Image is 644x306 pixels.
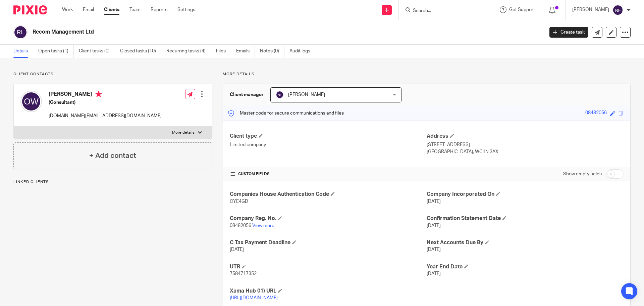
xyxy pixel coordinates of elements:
h4: Confirmation Statement Date [427,215,624,222]
a: Work [62,6,73,13]
a: Email [83,6,94,13]
p: [PERSON_NAME] [572,6,609,13]
i: Primary [95,91,102,97]
a: Closed tasks (10) [120,45,161,58]
p: Client contacts [13,72,212,77]
input: Search [412,8,473,14]
span: Get Support [509,7,535,12]
a: Clients [104,6,119,13]
a: Create task [549,27,588,38]
h5: (Consultant) [49,99,162,106]
p: [DOMAIN_NAME][EMAIL_ADDRESS][DOMAIN_NAME] [49,113,162,119]
h4: Address [427,133,624,140]
p: [STREET_ADDRESS] [427,141,624,148]
img: svg%3E [20,91,42,112]
a: Reports [151,6,167,13]
p: More details [223,72,631,77]
h4: Xama Hub 01) URL [230,288,427,295]
span: [DATE] [230,247,244,252]
a: Client tasks (0) [79,45,115,58]
span: [DATE] [427,247,441,252]
h4: Client type [230,133,427,140]
a: Notes (0) [260,45,284,58]
a: Details [13,45,33,58]
img: Pixie [13,5,47,14]
img: svg%3E [13,25,28,39]
h4: [PERSON_NAME] [49,91,162,99]
img: svg%3E [612,5,623,15]
a: Team [129,6,141,13]
span: CYE4GD [230,199,248,204]
h3: Client manager [230,91,264,98]
a: [URL][DOMAIN_NAME] [230,296,278,300]
p: More details [172,130,195,135]
h4: Company Reg. No. [230,215,427,222]
img: svg%3E [276,91,284,99]
span: 7584717352 [230,271,257,276]
p: Linked clients [13,179,212,185]
a: Emails [236,45,255,58]
p: Master code for secure communications and files [228,110,344,117]
p: [GEOGRAPHIC_DATA], WC1N 3AX [427,148,624,155]
span: [DATE] [427,223,441,228]
h4: Year End Date [427,263,624,270]
a: Open tasks (1) [38,45,74,58]
a: View more [252,223,274,228]
h4: Companies House Authentication Code [230,191,427,198]
h2: Recom Management Ltd [33,29,438,36]
a: Recurring tasks (4) [166,45,211,58]
span: 08482056 [230,223,251,228]
a: Settings [177,6,195,13]
h4: C Tax Payment Deadline [230,239,427,246]
h4: UTR [230,263,427,270]
p: Limited company [230,141,427,148]
label: Show empty fields [563,171,602,177]
div: 08482056 [585,110,607,117]
h4: Company Incorporated On [427,191,624,198]
span: [DATE] [427,271,441,276]
h4: Next Accounts Due By [427,239,624,246]
h4: CUSTOM FIELDS [230,171,427,177]
a: Audit logs [289,45,315,58]
h4: + Add contact [89,150,136,161]
span: [PERSON_NAME] [288,92,325,97]
span: [DATE] [427,199,441,204]
a: Files [216,45,231,58]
